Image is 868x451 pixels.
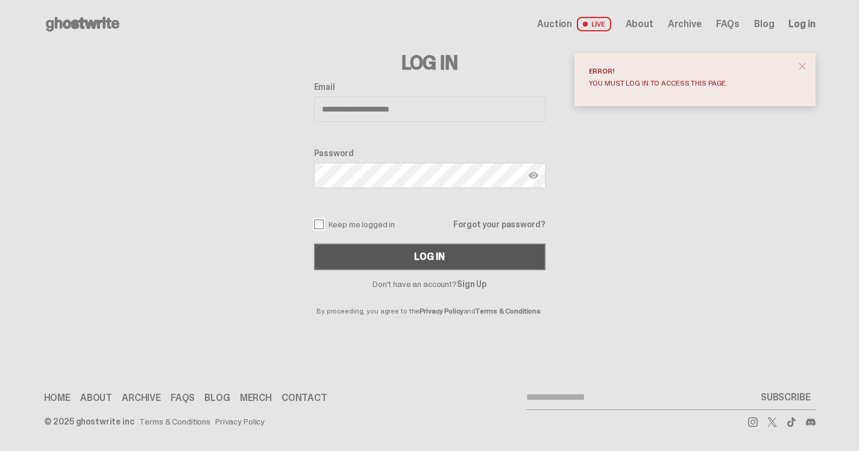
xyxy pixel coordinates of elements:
[754,19,774,29] a: Blog
[537,19,572,29] span: Auction
[314,148,546,158] label: Password
[756,385,816,409] button: SUBSCRIBE
[314,280,546,288] p: Don't have an account?
[139,417,210,426] a: Terms & Conditions
[314,219,395,229] label: Keep me logged in
[44,417,134,426] div: © 2025 ghostwrite inc
[788,19,815,29] a: Log in
[716,19,740,29] a: FAQs
[529,171,538,180] img: Show password
[457,279,486,289] a: Sign Up
[240,393,272,403] a: Merch
[314,219,324,229] input: Keep me logged in
[281,393,327,403] a: Contact
[537,17,611,31] a: Auction LIVE
[420,306,463,316] a: Privacy Policy
[589,68,791,75] div: Error!
[80,393,112,403] a: About
[668,19,702,29] a: Archive
[314,82,546,92] label: Email
[215,417,265,426] a: Privacy Policy
[314,53,546,72] h3: Log In
[44,393,71,403] a: Home
[577,17,611,31] span: LIVE
[171,393,195,403] a: FAQs
[791,55,813,77] button: close
[589,80,791,87] div: You must log in to access this page.
[314,244,546,270] button: Log In
[414,252,444,262] div: Log In
[626,19,653,29] a: About
[314,288,546,315] p: By proceeding, you agree to the and .
[122,393,161,403] a: Archive
[476,306,541,316] a: Terms & Conditions
[453,220,545,229] a: Forgot your password?
[204,393,230,403] a: Blog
